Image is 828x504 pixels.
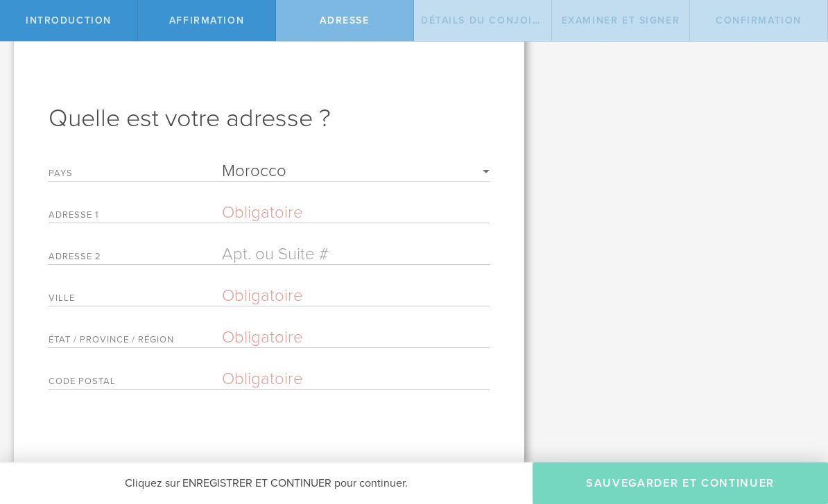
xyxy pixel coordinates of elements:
input: Obligatoire [222,369,490,389]
label: pays [49,169,222,181]
label: Ville [49,294,222,306]
span: Confirmation [716,15,802,26]
span: EXAMINER ET SIGNER [562,15,680,26]
input: Obligatoire [222,286,490,306]
button: SAUVEGARDER ET CONTINUER [533,462,828,504]
h1: Quelle est votre adresse ? [49,102,490,135]
span: Introduction [26,15,112,26]
span: DÉTAILS DU CONJOINT [421,15,547,26]
label: ADRESSE 1 [49,211,222,223]
span: AFFIRMATION [169,15,244,26]
input: Obligatoire [222,202,490,223]
span: ADRESSE [320,15,369,26]
label: ADRESSE 2 [49,252,222,264]
label: ÉTAT / PROVINCE / RÉGION [49,336,222,347]
input: Obligatoire [222,327,490,347]
label: CODE POSTAL [49,377,222,389]
input: Apt. ou Suite # [222,244,490,264]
